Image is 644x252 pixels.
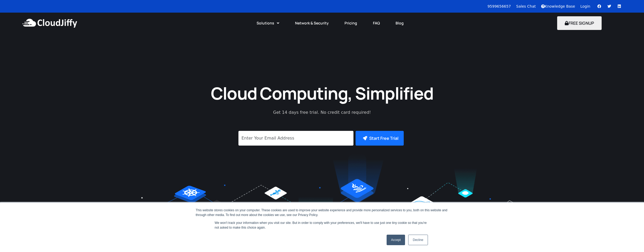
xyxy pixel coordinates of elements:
[365,17,388,29] a: FAQ
[356,131,404,146] button: Start Free Trial
[337,17,365,29] a: Pricing
[196,208,448,217] div: This website stores cookies on your computer. These cookies are used to improve your website expe...
[387,235,405,245] a: Accept
[238,131,353,146] input: Enter Your Email Address
[541,4,575,8] a: Knowledge Base
[557,16,602,30] button: FREE SIGNUP
[249,17,287,29] a: Solutions
[516,4,536,8] a: Sales Chat
[204,82,441,104] h1: Cloud Computing, Simplified
[408,235,428,245] a: Decline
[580,4,590,8] a: Login
[487,4,511,8] a: 9599656657
[557,20,602,26] a: FREE SIGNUP
[215,220,430,230] p: We won't track your information when you visit our site. But in order to comply with your prefere...
[287,17,337,29] a: Network & Security
[388,17,412,29] a: Blog
[250,109,395,116] p: Get 14 days free trial. No credit card required!
[622,231,639,247] iframe: chat widget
